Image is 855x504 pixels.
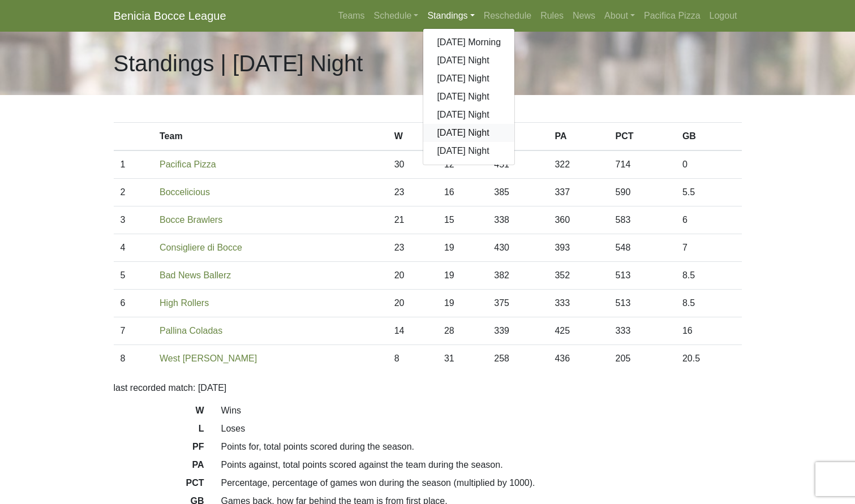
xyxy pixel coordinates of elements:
a: [DATE] Night [423,70,514,88]
th: PF [487,123,548,151]
a: [DATE] Night [423,142,514,160]
td: 258 [487,345,548,373]
td: 7 [114,317,153,345]
td: 430 [487,234,548,262]
td: 337 [548,179,608,206]
td: 19 [437,262,487,290]
th: PCT [609,123,676,151]
td: 338 [487,206,548,234]
a: [DATE] Morning [423,33,514,51]
td: 322 [548,150,608,179]
td: 382 [487,262,548,290]
td: 436 [548,345,608,373]
td: 21 [388,206,437,234]
td: 23 [388,234,437,262]
td: 16 [676,317,742,345]
td: 339 [487,317,548,345]
dt: L [105,422,213,440]
td: 14 [388,317,437,345]
a: Schedule [370,5,423,27]
td: 385 [487,179,548,206]
th: Team [153,123,388,151]
a: [DATE] Night [423,124,514,142]
td: 352 [548,262,608,290]
td: 0 [676,150,742,179]
td: 513 [609,262,676,290]
a: Bad News Ballerz [160,270,231,280]
td: 4 [114,234,153,262]
a: News [568,5,600,27]
p: last recorded match: [DATE] [114,381,742,395]
a: Pacifica Pizza [160,160,216,169]
td: 16 [437,179,487,206]
th: W [388,123,437,151]
td: 375 [487,290,548,317]
a: [DATE] Night [423,51,514,70]
dt: PF [105,440,213,458]
dt: PA [105,458,213,476]
td: 20 [388,290,437,317]
td: 8 [114,345,153,373]
td: 15 [437,206,487,234]
dd: Loses [213,422,750,436]
td: 8.5 [676,262,742,290]
a: Pacifica Pizza [639,5,705,27]
th: PA [548,123,608,151]
td: 30 [388,150,437,179]
a: Benicia Bocce League [114,5,226,27]
div: Standings [423,28,515,165]
td: 583 [609,206,676,234]
dd: Points for, total points scored during the season. [213,440,750,454]
h1: Standings | [DATE] Night [114,50,363,77]
dd: Wins [213,404,750,417]
dt: W [105,404,213,422]
td: 205 [609,345,676,373]
td: 2 [114,179,153,206]
dd: Points against, total points scored against the team during the season. [213,458,750,472]
td: 513 [609,290,676,317]
td: 548 [609,234,676,262]
th: GB [676,123,742,151]
td: 590 [609,179,676,206]
td: 20 [388,262,437,290]
td: 5.5 [676,179,742,206]
td: 28 [437,317,487,345]
td: 451 [487,150,548,179]
td: 31 [437,345,487,373]
td: 714 [609,150,676,179]
a: West [PERSON_NAME] [160,354,257,363]
td: 333 [548,290,608,317]
td: 425 [548,317,608,345]
a: Standings [423,5,479,27]
td: 1 [114,150,153,179]
a: Reschedule [479,5,536,27]
a: High Rollers [160,298,209,308]
a: [DATE] Night [423,106,514,124]
td: 20.5 [676,345,742,373]
a: [DATE] Night [423,88,514,106]
a: Logout [705,5,742,27]
td: 5 [114,262,153,290]
a: Rules [536,5,568,27]
td: 333 [609,317,676,345]
a: Teams [333,5,369,27]
td: 360 [548,206,608,234]
a: Boccelicious [160,187,210,197]
td: 393 [548,234,608,262]
dt: PCT [105,476,213,494]
td: 8.5 [676,290,742,317]
td: 6 [676,206,742,234]
td: 3 [114,206,153,234]
td: 7 [676,234,742,262]
dd: Percentage, percentage of games won during the season (multiplied by 1000). [213,476,750,490]
td: 19 [437,290,487,317]
td: 23 [388,179,437,206]
td: 6 [114,290,153,317]
a: Bocce Brawlers [160,215,222,225]
td: 19 [437,234,487,262]
a: About [600,5,639,27]
td: 8 [388,345,437,373]
a: Consigliere di Bocce [160,243,242,252]
a: Pallina Coladas [160,326,222,335]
